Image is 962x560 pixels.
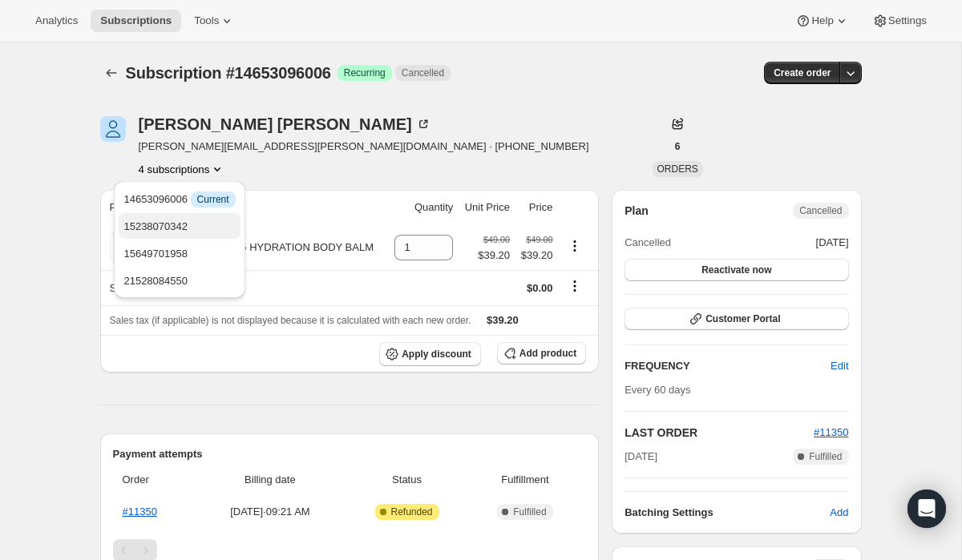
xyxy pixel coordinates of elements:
span: Add [830,505,848,521]
span: [PERSON_NAME][EMAIL_ADDRESS][PERSON_NAME][DOMAIN_NAME] · [PHONE_NUMBER] [139,139,589,155]
span: Customer Portal [705,312,780,325]
th: Price [515,190,557,225]
th: Unit Price [458,190,515,225]
small: $49.00 [526,235,552,244]
span: Apply discount [402,348,471,361]
span: Recurring [344,66,386,79]
button: 14653096006 InfoCurrent [119,186,240,212]
h2: Payment attempts [113,446,587,462]
button: Product actions [139,161,226,177]
button: 15649701958 [119,240,240,266]
div: Open Intercom Messenger [907,489,946,528]
span: Fulfilled [809,450,842,463]
span: [DATE] [816,235,849,251]
h6: Batching Settings [624,505,830,521]
span: Fulfilled [513,506,546,518]
span: Settings [888,14,927,27]
span: Sangitha Lorenz [100,116,126,142]
th: Order [113,462,196,498]
button: Shipping actions [562,277,588,295]
span: Reactivate now [701,264,771,276]
span: $39.20 [478,248,510,264]
button: #11350 [814,425,848,441]
button: Subscriptions [100,62,123,84]
span: ORDERS [657,163,698,175]
span: $0.00 [527,282,553,294]
h2: FREQUENCY [624,358,831,374]
a: #11350 [123,506,157,518]
button: Tools [184,10,245,32]
span: 15238070342 [123,220,188,232]
button: Analytics [26,10,87,32]
span: Cancelled [799,204,842,217]
h2: LAST ORDER [624,425,814,441]
button: Reactivate now [624,259,848,281]
span: $39.20 [487,314,519,326]
button: Edit [821,353,858,379]
span: $39.20 [519,248,552,264]
span: Sales tax (if applicable) is not displayed because it is calculated with each new order. [110,315,471,326]
span: Help [811,14,833,27]
button: Customer Portal [624,308,848,330]
button: Add [820,500,858,526]
span: 6 [675,140,681,153]
span: Edit [831,358,848,374]
th: Shipping [100,270,388,305]
button: Help [786,10,859,32]
div: RISE 66 | HEALING HYDRATION BODY BALM [142,240,374,256]
h2: Plan [624,203,649,219]
span: Subscription #14653096006 [126,64,331,82]
span: Add product [519,347,576,360]
button: 15238070342 [119,213,240,239]
button: Add product [497,342,586,365]
span: Every 60 days [624,384,690,396]
small: $49.00 [483,235,510,244]
button: Apply discount [379,342,481,366]
span: Tools [194,14,219,27]
span: Fulfillment [474,472,576,488]
button: Settings [863,10,936,32]
span: Subscriptions [100,14,172,27]
span: 15649701958 [123,248,188,260]
span: Current [197,193,229,206]
button: 6 [665,135,690,158]
button: 21528084550 [119,268,240,293]
span: Billing date [200,472,340,488]
span: Cancelled [624,235,671,251]
div: [PERSON_NAME] [PERSON_NAME] [139,116,431,132]
th: Quantity [388,190,459,225]
span: Analytics [35,14,78,27]
button: Subscriptions [91,10,181,32]
span: 21528084550 [123,275,188,287]
span: Create order [774,66,831,79]
button: Create order [764,62,840,84]
span: Status [350,472,463,488]
span: [DATE] [624,449,657,465]
th: Product [100,190,388,225]
span: 14653096006 [123,193,235,205]
button: Product actions [562,237,588,255]
a: #11350 [814,426,848,438]
span: Cancelled [402,66,444,79]
span: Refunded [391,506,433,518]
span: [DATE] · 09:21 AM [200,504,340,520]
